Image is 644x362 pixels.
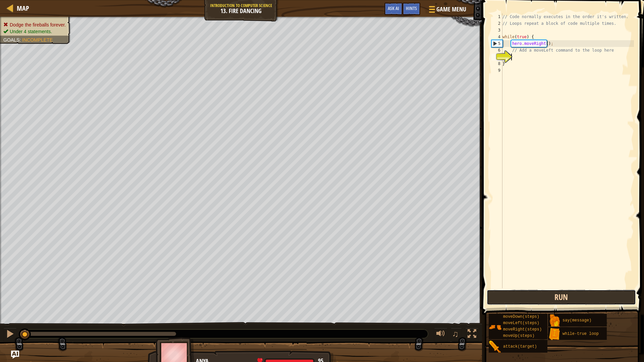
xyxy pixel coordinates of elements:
[548,314,561,327] img: portrait.png
[503,334,535,338] span: moveUp(steps)
[19,37,22,43] span: :
[548,328,561,341] img: portrait.png
[491,13,502,20] div: 1
[3,21,66,28] li: Dodge the fireballs forever.
[424,3,470,18] button: Game Menu
[491,34,502,40] div: 4
[17,4,29,13] span: Map
[492,40,502,47] div: 5
[434,328,447,342] button: Adjust volume
[406,5,417,11] span: Hints
[503,344,537,349] span: attack(target)
[3,37,19,43] span: Goals
[491,54,502,60] div: 7
[13,4,29,13] a: Map
[491,27,502,34] div: 3
[465,328,479,342] button: Toggle fullscreen
[436,5,466,14] span: Game Menu
[491,20,502,27] div: 2
[491,60,502,67] div: 8
[503,327,542,332] span: moveRight(steps)
[491,47,502,54] div: 6
[562,318,591,323] span: say(message)
[10,22,66,27] span: Dodge the fireballs forever.
[503,314,539,319] span: moveDown(steps)
[489,341,501,353] img: portrait.png
[22,37,53,43] span: Incomplete
[491,67,502,74] div: 9
[384,3,402,15] button: Ask AI
[388,5,399,11] span: Ask AI
[489,321,501,334] img: portrait.png
[487,290,636,305] button: Run
[451,328,462,342] button: ♫
[562,331,599,336] span: while-true loop
[452,329,459,339] span: ♫
[11,351,19,359] button: Ask AI
[503,321,539,325] span: moveLeft(steps)
[3,328,17,342] button: Ctrl + P: Pause
[3,28,66,35] li: Under 4 statements.
[10,29,52,34] span: Under 4 statements.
